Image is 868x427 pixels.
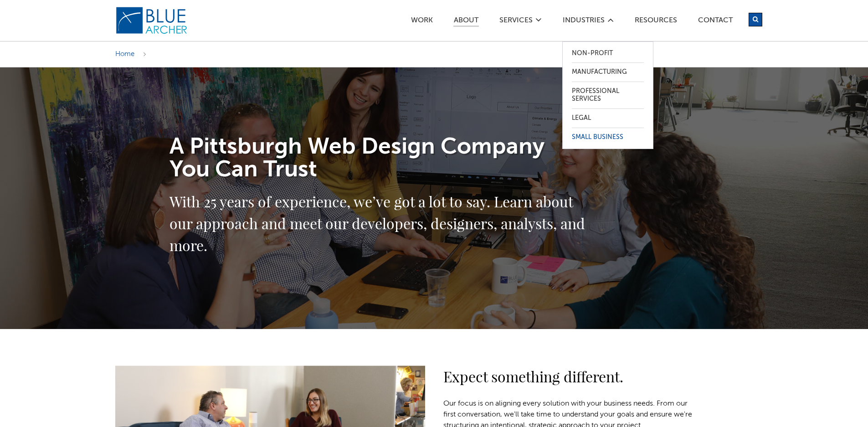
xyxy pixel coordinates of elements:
img: Blue Archer Logo [115,6,188,35]
a: Non-Profit [572,44,644,63]
a: Manufacturing [572,63,644,82]
h2: Expect something different. [443,365,699,387]
a: Professional Services [572,82,644,108]
a: Industries [562,17,605,26]
a: Work [411,17,433,26]
a: ABOUT [453,17,479,27]
a: Legal [572,109,644,128]
a: Home [115,51,134,57]
a: Contact [698,17,733,26]
a: Small Business [572,128,644,147]
a: Resources [634,17,678,26]
h1: A Pittsburgh Web Design Company You Can Trust [169,136,589,181]
h2: With 25 years of experience, we’ve got a lot to say. Learn about our approach and meet our develo... [169,190,589,256]
a: SERVICES [499,17,533,26]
